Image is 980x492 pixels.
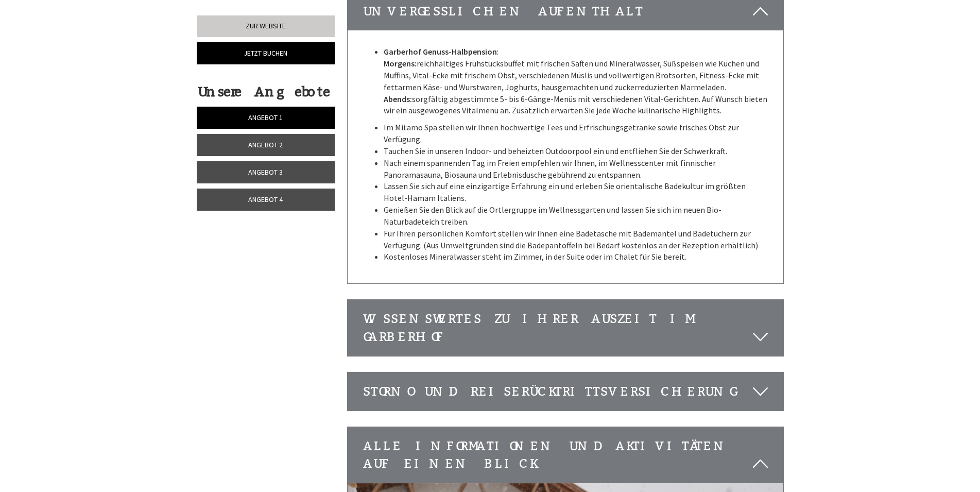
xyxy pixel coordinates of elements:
span: Angebot 1 [248,113,283,122]
li: Lassen Sie sich auf eine einzigartige Erfahrung ein und erleben Sie orientalische Badekultur im g... [384,180,768,204]
div: Wissenswertes zu Ihrer Auszeit im Garberhof [348,300,783,356]
p: : reichhaltiges Frühstücksbuffet mit frischen Säften und Mineralwasser, Süßspeisen wie Kuchen und... [384,46,768,116]
span: Angebot 4 [248,195,283,204]
div: Unsere Angebote [197,82,332,101]
li: Tauchen Sie in unseren Indoor- und beheizten Outdoorpool ein und entfliehen Sie der Schwerkraft. [384,145,768,157]
li: Kostenloses Mineralwasser steht im Zimmer, in der Suite oder im Chalet für Sie bereit. [384,251,768,263]
li: Für Ihren persönlichen Komfort stellen wir Ihnen eine Badetasche mit Bademantel und Badetüchern z... [384,228,768,251]
strong: Garberhof Genuss-Halbpension [384,46,497,57]
a: Jetzt buchen [197,42,335,64]
div: Storno und Reiserücktrittsversicherung [348,372,783,411]
a: Zur Website [197,15,335,37]
strong: Abends: [384,94,412,104]
li: Nach einem spannenden Tag im Freien empfehlen wir Ihnen, im Wellnesscenter mit finnischer Panoram... [384,157,768,181]
strong: Morgens: [384,58,417,69]
div: Alle Informationen und Aktivitäten auf einen Blick [348,427,783,483]
li: Genießen Sie den Blick auf die Ortlergruppe im Wellnessgarten und lassen Sie sich im neuen Bio-Na... [384,204,768,228]
span: Angebot 2 [248,140,283,149]
li: Im Mii:amo Spa stellen wir Ihnen hochwertige Tees und Erfrischungsgetränke sowie frisches Obst zu... [384,122,768,145]
span: Angebot 3 [248,167,283,177]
